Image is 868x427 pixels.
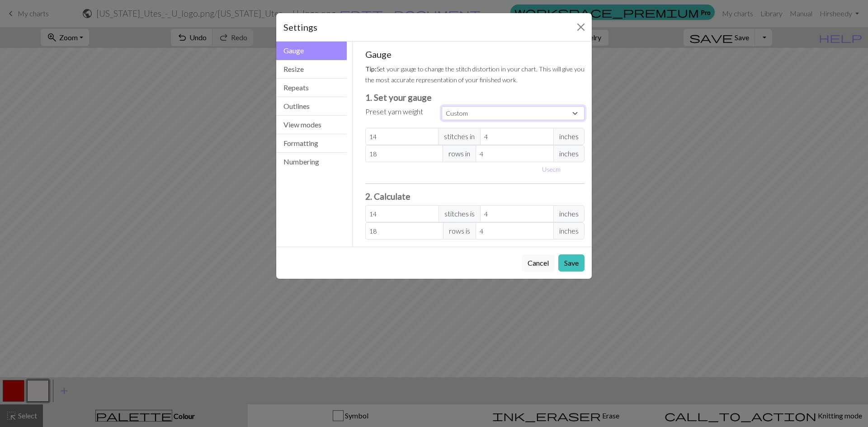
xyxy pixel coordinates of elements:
span: stitches is [439,205,481,222]
button: Close [574,20,588,34]
h3: 1. Set your gauge [365,92,585,103]
button: Gauge [276,42,347,60]
button: Repeats [276,79,347,97]
button: Resize [276,60,347,79]
span: inches [553,145,585,162]
small: Set your gauge to change the stitch distortion in your chart. This will give you the most accurat... [365,65,585,84]
button: Outlines [276,97,347,116]
button: Save [558,254,585,272]
h5: Settings [283,20,317,34]
button: Cancel [522,254,555,272]
button: Numbering [276,153,347,171]
span: stitches in [438,128,481,145]
label: Preset yarn weight [365,106,423,117]
strong: Tip: [365,65,377,73]
span: rows is [443,222,476,239]
button: Formatting [276,134,347,153]
h3: 2. Calculate [365,191,585,202]
span: rows in [443,145,476,162]
span: inches [553,205,585,222]
button: Usecm [538,162,565,176]
h5: Gauge [365,49,585,60]
span: inches [553,222,585,239]
span: inches [553,128,585,145]
button: View modes [276,116,347,134]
